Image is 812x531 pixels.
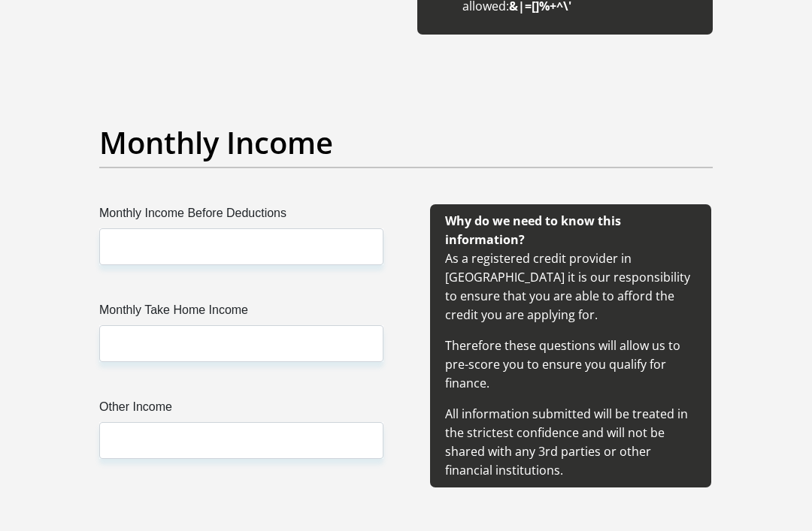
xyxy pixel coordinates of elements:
[99,204,383,228] label: Monthly Income Before Deductions
[99,422,383,459] input: Other Income
[99,398,383,422] label: Other Income
[99,325,383,362] input: Monthly Take Home Income
[445,213,621,248] b: Why do we need to know this information?
[99,228,383,265] input: Monthly Income Before Deductions
[99,301,383,325] label: Monthly Take Home Income
[445,213,690,478] span: As a registered credit provider in [GEOGRAPHIC_DATA] it is our responsibility to ensure that you ...
[99,125,713,161] h2: Monthly Income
